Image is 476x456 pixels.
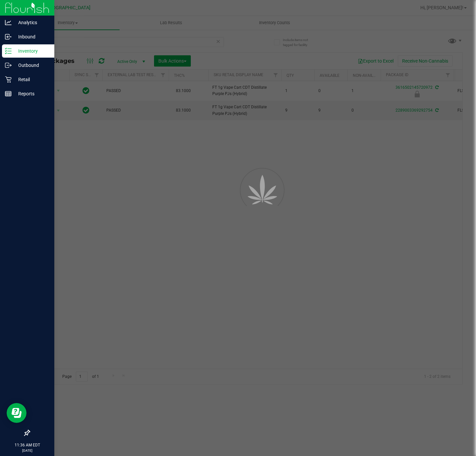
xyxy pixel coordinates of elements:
[12,61,51,69] p: Outbound
[12,90,51,98] p: Reports
[12,33,51,41] p: Inbound
[5,33,12,40] inline-svg: Inbound
[5,76,12,83] inline-svg: Retail
[12,76,51,83] p: Retail
[3,442,51,448] p: 11:36 AM EDT
[5,90,12,97] inline-svg: Reports
[3,448,51,453] p: [DATE]
[5,19,12,26] inline-svg: Analytics
[12,47,51,55] p: Inventory
[5,48,12,54] inline-svg: Inventory
[12,19,51,26] p: Analytics
[7,403,26,423] iframe: Resource center
[5,62,12,69] inline-svg: Outbound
